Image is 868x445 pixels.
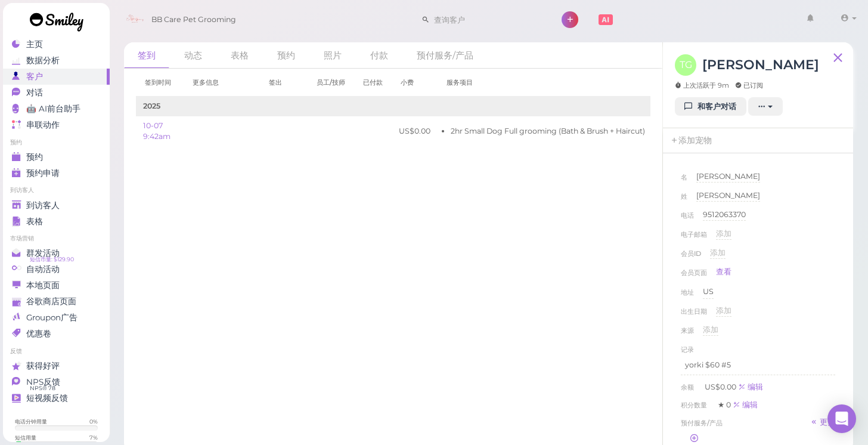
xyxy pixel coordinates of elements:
span: NPS® 78 [30,384,55,393]
span: 添加 [716,306,731,315]
div: Open Intercom Messenger [827,404,856,433]
a: 获得好评 [3,358,110,374]
span: 名 [681,171,687,190]
a: 付款 [356,42,402,68]
a: 优惠卷 [3,326,110,342]
span: US$0.00 [705,382,738,391]
li: 2hr Small Dog Full grooming (Bath & Brush + Haircut) [451,126,645,137]
li: 市场营销 [3,234,110,243]
a: 预付服务/产品 [403,42,487,68]
span: 电子邮箱 [681,228,707,248]
a: 本地页面 [3,277,110,293]
a: 预约申请 [3,165,110,181]
span: 已订阅 [735,81,763,90]
span: 对话 [26,88,43,98]
span: 本地页面 [26,280,60,291]
span: 会员ID [681,248,701,267]
a: 🤖 AI前台助手 [3,101,110,117]
span: 🤖 AI前台助手 [26,104,80,114]
span: 短视频反馈 [26,393,68,403]
div: [PERSON_NAME] [696,190,760,202]
span: TG [675,54,696,76]
th: 服务项目 [438,69,652,97]
a: 编辑 [733,400,758,409]
a: 10-07 9:42am [143,121,170,141]
span: 添加 [716,229,731,238]
span: 添加 [703,325,718,334]
a: 群发活动 短信币量: $129.90 [3,245,110,261]
a: 预约 [3,149,110,165]
span: 优惠卷 [26,329,51,339]
a: 短视频反馈 [3,390,110,406]
a: 主页 [3,36,110,52]
a: 预约 [263,42,309,68]
div: 编辑 [738,382,763,391]
span: 短信币量: $129.90 [30,255,74,264]
th: 签出 [260,69,308,97]
h3: [PERSON_NAME] [702,54,819,75]
li: 预约 [3,138,110,147]
span: 数据分析 [26,55,60,66]
input: 查询客户 [430,10,545,29]
a: 数据分析 [3,52,110,69]
a: 查看 [716,267,731,277]
div: 电话分钟用量 [15,418,47,425]
div: 短信用量 [15,434,36,441]
span: 电话 [681,209,694,228]
a: 对话 [3,85,110,101]
a: 更多 [810,417,835,429]
a: 到访客人 [3,197,110,214]
span: NPS反馈 [26,377,60,387]
span: 客户 [26,72,43,82]
span: 来源 [681,325,694,344]
a: NPS反馈 NPS® 78 [3,374,110,390]
span: 地址 [681,286,694,305]
span: 预约申请 [26,168,60,178]
th: 已付款 [354,69,392,97]
div: 记录 [681,344,694,356]
span: 积分数量 [681,401,709,409]
span: 主页 [26,39,43,50]
span: 到访客人 [26,200,60,211]
td: US$0.00 [392,116,438,146]
span: 余额 [681,383,696,391]
span: 添加 [710,248,726,257]
a: 自动活动 [3,261,110,277]
span: 谷歌商店页面 [26,296,76,307]
span: 群发活动 [26,248,60,258]
div: 9512063370 [703,209,746,221]
div: 0 % [89,418,98,425]
div: US [703,286,714,298]
span: [PERSON_NAME] [696,172,760,181]
a: 客户 [3,69,110,85]
span: Groupon广告 [26,313,77,323]
th: 小费 [392,69,438,97]
a: 动态 [170,42,216,68]
span: BB Care Pet Grooming [151,3,236,36]
a: 签到 [124,42,169,69]
b: 2025 [143,101,160,110]
li: 反馈 [3,347,110,356]
a: 表格 [217,42,262,68]
span: 预付服务/产品 [681,417,723,429]
span: 姓 [681,190,687,209]
span: 预约 [26,152,43,162]
a: 谷歌商店页面 [3,293,110,310]
span: 获得好评 [26,361,60,371]
p: yorki $60 #5 [685,360,831,370]
span: 表格 [26,217,43,227]
a: Groupon广告 [3,310,110,326]
span: 自动活动 [26,264,60,274]
th: 员工/技师 [308,69,354,97]
span: 会员页面 [681,267,707,283]
a: 和客户对话 [675,97,746,116]
a: 串联动作 [3,117,110,133]
a: 表格 [3,214,110,230]
th: 签到时间 [136,69,184,97]
a: 添加宠物 [663,128,719,153]
span: 串联动作 [26,120,60,130]
span: ★ 0 [718,400,733,409]
span: 出生日期 [681,305,707,325]
span: 上次活跃于 9m [675,81,729,90]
